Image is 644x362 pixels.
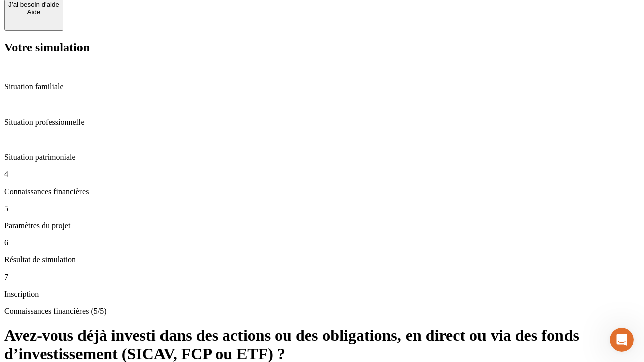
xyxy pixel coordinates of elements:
p: 6 [4,238,640,247]
p: Résultat de simulation [4,255,640,264]
p: Paramètres du projet [4,221,640,230]
iframe: Intercom live chat [610,328,634,352]
h2: Votre simulation [4,41,640,54]
p: 7 [4,273,640,282]
p: Situation patrimoniale [4,153,640,162]
p: 5 [4,204,640,213]
p: Connaissances financières (5/5) [4,307,640,316]
div: Aide [8,8,59,16]
div: J’ai besoin d'aide [8,1,59,8]
p: Connaissances financières [4,187,640,196]
p: Situation familiale [4,82,640,92]
p: Inscription [4,290,640,299]
p: 4 [4,170,640,179]
p: Situation professionnelle [4,118,640,127]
